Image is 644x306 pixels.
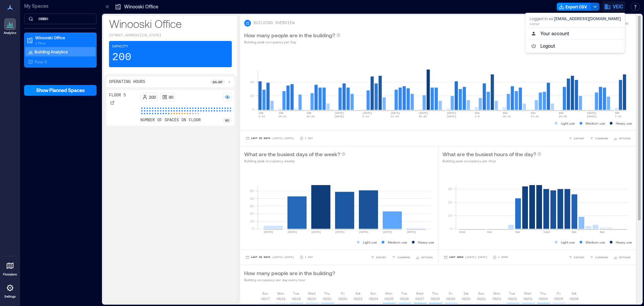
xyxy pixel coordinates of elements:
[543,230,550,233] text: 12pm
[448,187,452,191] tspan: 30
[478,291,484,296] p: Sun
[2,280,18,301] a: Settings
[586,121,605,126] p: Medium use
[442,158,541,164] p: Building peak occupancy per Hour
[572,291,576,296] p: Sat
[570,296,579,301] p: 09/06
[244,135,296,142] button: Last 90 Days |[DATE]-[DATE]
[369,254,388,261] button: EXPORT
[613,3,623,10] span: VEIC
[419,112,428,115] text: [DATE]
[109,79,145,85] p: Operating Hours
[244,150,340,158] p: What are the busiest days of the week?
[149,94,156,100] p: 200
[407,230,416,233] text: [DATE]
[124,3,158,10] p: Winooski Office
[250,189,254,193] tspan: 50
[250,94,254,98] tspan: 20
[503,115,511,118] text: 10-16
[3,272,17,276] p: Floorplans
[475,115,480,118] text: 3-9
[305,136,313,140] p: 1 Day
[4,295,16,299] p: Settings
[588,135,609,142] button: COMPARE
[415,296,424,301] p: 08/27
[278,115,286,118] text: 15-21
[4,31,16,35] p: Analytics
[354,296,363,301] p: 08/23
[508,296,517,301] p: 09/02
[2,16,18,37] a: Analytics
[477,296,486,301] p: 08/31
[401,291,407,296] p: Tue
[363,112,372,115] text: [DATE]
[169,94,173,100] p: 90
[619,136,631,140] span: OPTIONS
[447,112,457,115] text: [DATE]
[324,291,330,296] p: Thu
[36,87,85,94] span: Show Planned Spaces
[307,115,315,118] text: 22-28
[442,254,489,261] button: Last Week |[DATE]-[DATE]
[370,291,376,296] p: Sun
[250,211,254,215] tspan: 20
[244,39,340,45] p: Building peak occupancy per Day
[35,59,47,64] p: Floor 5
[390,254,412,261] button: COMPARE
[612,135,632,142] button: OPTIONS
[595,255,608,259] span: COMPARE
[109,93,126,98] p: Floor 5
[311,230,321,233] text: [DATE]
[254,20,294,26] p: BUILDING OVERVIEW
[602,1,625,12] button: VEIC
[109,17,232,30] p: Winooski Office
[616,239,632,245] p: Heavy use
[277,291,284,296] p: Mon
[244,277,335,282] p: Building occupancy per day every hour
[213,79,222,85] p: 8a - 6p
[287,230,297,233] text: [DATE]
[109,33,232,38] p: [STREET_ADDRESS][US_STATE]
[35,40,92,46] p: 1 Floor
[587,115,597,118] text: [DATE]
[307,112,312,115] text: JUN
[554,16,621,21] span: [EMAIL_ADDRESS][DOMAIN_NAME]
[449,291,452,296] p: Fri
[612,254,632,261] button: OPTIONS
[432,291,438,296] p: Thu
[250,80,254,84] tspan: 40
[567,135,586,142] button: EXPORT
[305,255,313,259] p: 1 Day
[383,230,392,233] text: [DATE]
[376,255,386,259] span: EXPORT
[574,136,584,140] span: EXPORT
[359,230,369,233] text: [DATE]
[307,296,316,301] p: 08/20
[487,230,492,233] text: 4am
[293,291,299,296] p: Tue
[388,239,407,245] p: Medium use
[292,296,301,301] p: 08/19
[448,213,452,217] tspan: 10
[421,255,433,259] span: OPTIONS
[390,115,398,118] text: 13-19
[462,296,471,301] p: 08/30
[616,121,632,126] p: Heavy use
[24,85,97,96] button: Show Planned Spaces
[509,291,515,296] p: Tue
[588,254,609,261] button: COMPARE
[557,291,560,296] p: Fri
[447,115,457,118] text: [DATE]
[24,3,97,9] p: My Spaces
[338,296,347,301] p: 08/22
[530,16,621,21] p: Logged in as
[416,291,423,296] p: Wed
[498,255,508,259] p: 1 Hour
[35,49,68,54] p: Building Analytics
[250,204,254,208] tspan: 30
[112,51,131,64] p: 200
[400,296,409,301] p: 08/26
[414,254,434,261] button: OPTIONS
[587,112,597,115] text: [DATE]
[244,269,335,277] p: How many people are in the building?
